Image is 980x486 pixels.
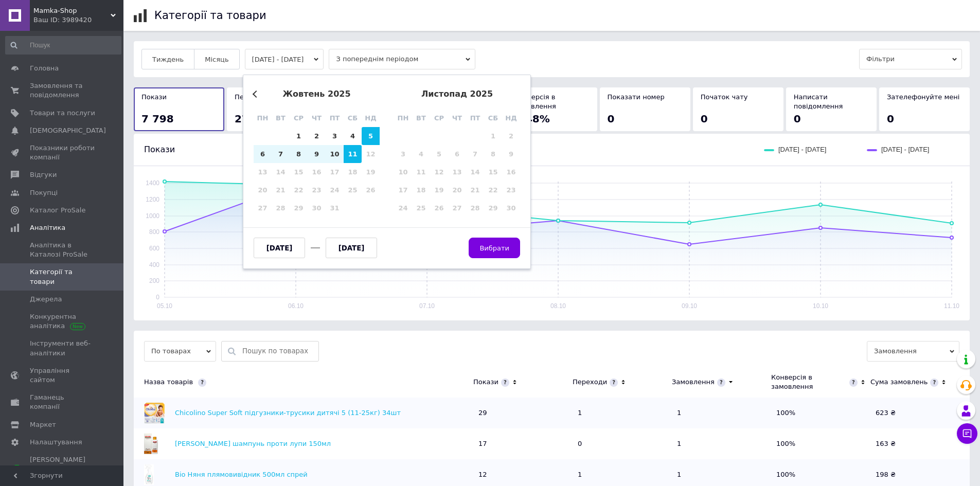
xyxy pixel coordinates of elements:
div: Not available середа, 5-е листопада 2025 р. [430,145,448,163]
div: сб [484,109,502,127]
div: Конверсія в замовлення [771,373,847,391]
td: 1 [672,428,771,459]
div: Not available вівторок, 11-е листопада 2025 р. [412,163,430,181]
span: По товарах [144,341,216,362]
div: Not available субота, 8-е листопада 2025 р. [484,145,502,163]
div: Choose середа, 1-е жовтня 2025 р. [290,127,308,145]
div: Not available понеділок, 24-е листопада 2025 р. [394,199,412,217]
text: 600 [149,245,159,252]
div: Not available субота, 18-е жовтня 2025 р. [344,163,362,181]
div: Not available субота, 15-е листопада 2025 р. [484,163,502,181]
div: Choose п’ятниця, 3-є жовтня 2025 р. [326,127,344,145]
td: 1 [573,398,672,428]
div: Choose четвер, 9-е жовтня 2025 р. [308,145,326,163]
div: вт [412,109,430,127]
td: 623 ₴ [870,398,970,428]
span: 0 [701,113,708,125]
span: 0 [608,113,615,125]
span: Mamka-Shop [33,6,111,15]
div: Not available четвер, 6-е листопада 2025 р. [448,145,466,163]
span: Зателефонуйте мені [887,93,960,101]
span: Каталог ProSale [30,206,85,215]
text: 400 [149,261,159,268]
div: вт [272,109,290,127]
span: Аналітика [30,223,65,232]
div: Not available понеділок, 3-є листопада 2025 р. [394,145,412,163]
span: Джерела [30,295,62,304]
span: 271 [235,113,256,125]
div: Not available п’ятниця, 28-е листопада 2025 р. [466,199,484,217]
span: Управління сайтом [30,366,95,385]
div: Not available субота, 25-е жовтня 2025 р. [344,181,362,199]
div: month 2025-10 [254,127,380,217]
span: Фільтри [859,49,962,69]
div: Not available понеділок, 20-е жовтня 2025 р. [254,181,272,199]
img: Chicolino Super Soft підгузники-трусики дитячі 5 (11-25кг) 34шт [144,403,165,423]
div: ср [430,109,448,127]
div: чт [308,109,326,127]
div: Ваш ID: 3989420 [33,15,123,25]
div: Not available п’ятниця, 17-е жовтня 2025 р. [326,163,344,181]
span: Категорії та товари [30,267,95,286]
span: Відгуки [30,170,57,179]
div: Not available вівторок, 14-е жовтня 2025 р. [272,163,290,181]
div: Not available четвер, 20-е листопада 2025 р. [448,181,466,199]
div: листопад 2025 [394,89,520,99]
td: 1 [672,398,771,428]
div: Переходи [573,377,607,387]
text: 0 [156,294,159,301]
div: Not available неділя, 2-е листопада 2025 р. [502,127,520,145]
div: Choose п’ятниця, 10-е жовтня 2025 р. [326,145,344,163]
div: пн [254,109,272,127]
div: Not available середа, 26-е листопада 2025 р. [430,199,448,217]
button: Тиждень [141,49,194,69]
div: пн [394,109,412,127]
div: Покази [473,377,498,387]
button: Previous Month [253,91,260,98]
div: ср [290,109,308,127]
div: Not available четвер, 30-е жовтня 2025 р. [308,199,326,217]
span: Переходи [235,93,269,101]
div: Not available вівторок, 25-е листопада 2025 р. [412,199,430,217]
span: Показники роботи компанії [30,143,95,162]
td: 163 ₴ [870,428,970,459]
div: Not available понеділок, 17-е листопада 2025 р. [394,181,412,199]
div: Not available середа, 29-е жовтня 2025 р. [290,199,308,217]
span: 7 798 [141,113,174,125]
div: Not available п’ятниця, 14-е листопада 2025 р. [466,163,484,181]
input: Пошук [5,36,121,55]
div: Not available п’ятниця, 24-е жовтня 2025 р. [326,181,344,199]
span: Налаштування [30,438,82,447]
text: 06.10 [288,302,304,310]
div: Not available субота, 29-е листопада 2025 р. [484,199,502,217]
div: нд [502,109,520,127]
div: Not available середа, 19-е листопада 2025 р. [430,181,448,199]
div: Not available субота, 1-е листопада 2025 р. [484,127,502,145]
div: Not available п’ятниця, 7-е листопада 2025 р. [466,145,484,163]
span: Покупці [30,188,58,197]
div: Not available четвер, 16-е жовтня 2025 р. [308,163,326,181]
div: Not available середа, 15-е жовтня 2025 р. [290,163,308,181]
div: Сума замовлень [870,377,928,387]
div: Choose понеділок, 6-е жовтня 2025 р. [254,145,272,163]
div: Not available неділя, 9-е листопада 2025 р. [502,145,520,163]
a: Bio Няня плямовивідник 500мл спрей [175,471,308,478]
text: 200 [149,277,159,284]
span: Покази [144,145,175,154]
div: Not available неділя, 23-є листопада 2025 р. [502,181,520,199]
h1: Категорії та товари [154,9,266,22]
text: 1000 [146,212,159,220]
span: Показати номер [608,93,665,101]
span: Вибрати [479,244,509,252]
img: Bio Няня плямовивідник 500мл спрей [144,464,154,485]
span: Тиждень [152,56,184,63]
td: 100% [771,398,870,428]
div: Not available понеділок, 13-е жовтня 2025 р. [254,163,272,181]
div: Not available неділя, 19-е жовтня 2025 р. [362,163,380,181]
span: Аналітика в Каталозі ProSale [30,241,95,259]
span: Гаманець компанії [30,393,95,411]
span: Головна [30,64,59,73]
div: жовтень 2025 [254,89,380,99]
td: 100% [771,428,870,459]
a: Chicolino Super Soft підгузники-трусики дитячі 5 (11-25кг) 34шт [175,409,401,417]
